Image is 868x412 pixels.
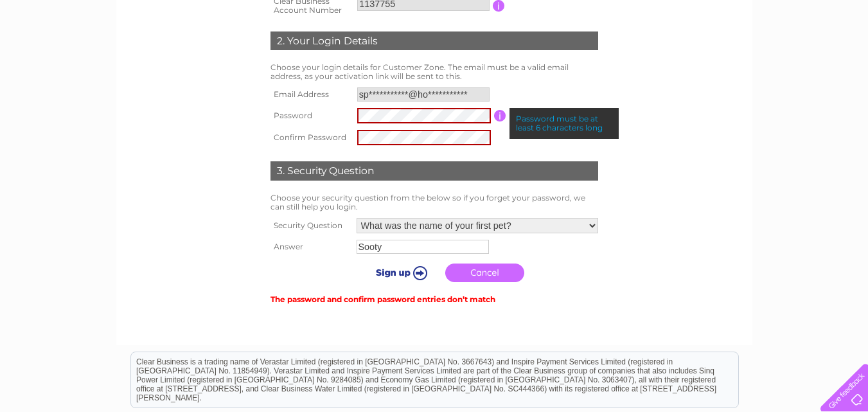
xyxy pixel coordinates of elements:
a: Energy [720,55,748,64]
td: Choose your login details for Customer Zone. The email must be a valid email address, as your act... [267,60,601,84]
th: Email Address [267,84,354,105]
div: Clear Business is a trading name of Verastar Limited (registered in [GEOGRAPHIC_DATA] No. 3667643... [131,7,738,62]
a: 0333 014 3131 [626,6,714,22]
td: Choose your security question from the below so if you forget your password, we can still help yo... [267,190,601,215]
div: 2. Your Login Details [270,31,598,51]
a: Blog [802,55,821,64]
th: Security Question [267,215,353,237]
div: 3. Security Question [270,161,598,181]
img: logo.png [30,33,96,73]
th: Answer [267,237,353,257]
th: Confirm Password [267,127,354,148]
td: The password and confirm password entries don’t match [267,289,601,307]
a: Cancel [445,264,524,282]
a: Water [688,55,713,64]
input: Submit [360,264,439,282]
a: Contact [829,55,860,64]
div: Password must be at least 6 characters long [509,108,619,139]
a: Telecoms [756,55,795,64]
th: Password [267,105,354,127]
input: Information [494,110,506,121]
